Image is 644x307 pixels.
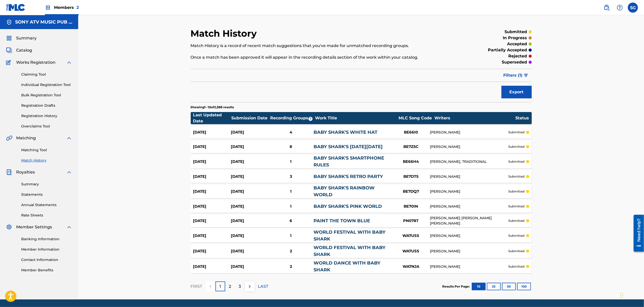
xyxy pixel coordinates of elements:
[16,47,32,53] span: Catalog
[76,5,79,10] span: 2
[509,130,525,135] p: submitted
[21,192,72,197] a: Statements
[15,19,72,25] h5: SONY ATV MUSIC PUB LLC
[472,283,486,290] button: 10
[315,115,396,121] div: Work Title
[617,5,623,11] img: help
[268,174,314,180] div: 3
[501,86,532,98] button: Export
[21,147,72,153] a: Matching Tool
[193,144,231,150] div: [DATE]
[269,115,315,121] div: Recording Groups
[430,159,508,164] div: [PERSON_NAME], TRADITIONAL
[21,213,72,218] a: Rate Sheets
[392,144,430,150] div: BE7Z5C
[231,233,268,239] div: [DATE]
[503,35,527,41] p: in progress
[191,54,453,60] p: Once a match has been approved it will appear in the recording details section of the work within...
[502,283,516,290] button: 50
[314,218,370,224] a: PAINT THE TOWN BLUE
[619,283,644,307] div: Chat Widget
[6,19,12,25] img: Accounts
[191,283,202,290] p: FIRST
[392,248,430,254] div: WA7USS
[268,218,314,224] div: 6
[66,135,72,141] img: expand
[620,288,623,303] div: Drag
[66,169,72,175] img: expand
[604,5,610,11] img: search
[6,224,12,230] img: Member Settings
[16,35,37,41] span: Summary
[509,189,525,194] p: submitted
[193,204,231,209] div: [DATE]
[509,204,525,209] p: submitted
[193,174,231,180] div: [DATE]
[392,189,430,194] div: BE7DQ7
[239,283,241,290] p: 3
[430,204,508,209] div: [PERSON_NAME]
[21,93,72,98] a: Bulk Registration Tool
[268,159,314,165] div: 1
[231,204,268,209] div: [DATE]
[430,249,508,254] div: [PERSON_NAME]
[21,82,72,87] a: Individual Registration Tool
[54,5,79,10] span: Members
[392,159,430,165] div: BE66H4
[16,169,35,175] span: Royalties
[392,218,430,224] div: PN078T
[268,248,314,254] div: 2
[66,59,72,65] img: expand
[193,233,231,239] div: [DATE]
[6,4,25,11] img: MLC Logo
[630,213,644,254] iframe: Resource Center
[247,283,253,290] img: right
[309,117,313,121] span: ?
[193,264,231,270] div: [DATE]
[314,204,382,209] a: BABY SHARK'S PINK WORLD
[392,204,430,209] div: BE70IN
[509,159,525,164] p: submitted
[231,264,268,270] div: [DATE]
[314,155,384,168] a: BABY SHARK'S SMARTPHONE RULES
[219,283,221,290] p: 1
[229,283,231,290] p: 2
[430,189,508,194] div: [PERSON_NAME]
[268,233,314,239] div: 1
[6,47,12,53] img: Catalog
[21,103,72,108] a: Registration Drafts
[314,129,377,135] a: BABY SHARK'S WHITE HAT
[231,129,268,135] div: [DATE]
[505,29,527,35] p: submitted
[21,247,72,252] a: Member Information
[430,130,508,135] div: [PERSON_NAME]
[509,53,527,59] p: rejected
[615,3,625,13] div: Help
[6,35,37,41] a: SummarySummary
[191,105,234,109] p: Showing 1 - 10 of 2,388 results
[314,229,385,242] a: WORLD FESTIVAL WITH BABY SHARK
[515,115,529,121] div: Status
[430,174,508,179] div: [PERSON_NAME]
[21,158,72,163] a: Match History
[191,28,260,39] h2: Match History
[193,159,231,165] div: [DATE]
[430,264,508,269] div: [PERSON_NAME]
[392,264,430,270] div: WA7NJA
[500,69,532,82] button: Filters (1)
[231,159,268,165] div: [DATE]
[21,182,72,187] a: Summary
[193,218,231,224] div: [DATE]
[509,233,525,238] p: submitted
[524,74,528,77] img: filter
[231,144,268,150] div: [DATE]
[602,3,612,13] a: Public Search
[509,218,525,223] p: submitted
[507,41,527,47] p: accepted
[392,174,430,180] div: BE7DT5
[231,189,268,194] div: [DATE]
[231,115,269,121] div: Submission Date
[6,47,32,53] a: CatalogCatalog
